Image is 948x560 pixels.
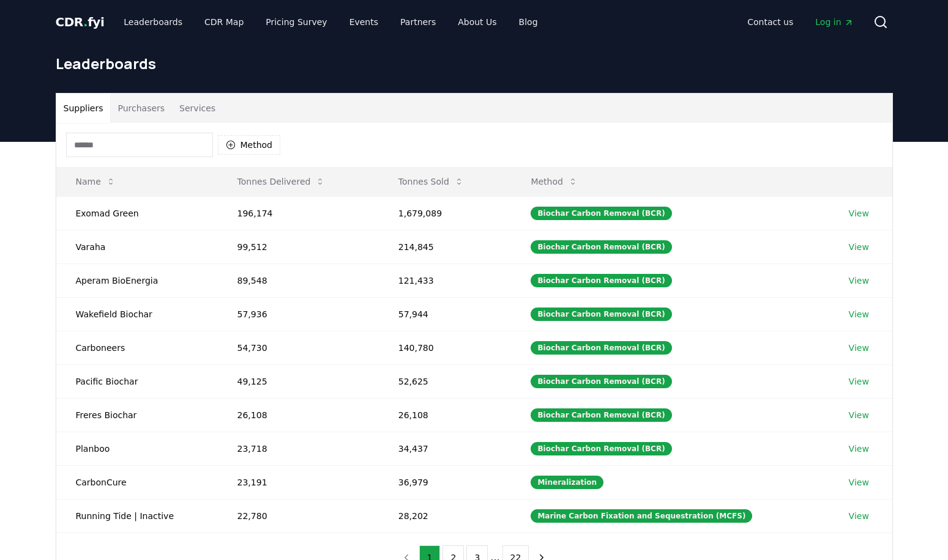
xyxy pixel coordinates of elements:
nav: Main [737,11,863,33]
td: 1,679,089 [379,196,512,230]
button: Tonnes Delivered [228,169,335,194]
a: Contact us [737,11,803,33]
a: Events [340,11,388,33]
span: . [83,15,88,29]
td: Varaha [56,230,218,263]
div: Mineralization [531,476,603,489]
div: Marine Carbon Fixation and Sequestration (MCFS) [531,509,752,523]
span: CDR fyi [56,15,105,29]
td: Carboneers [56,331,218,364]
nav: Main [114,11,547,33]
td: Wakefield Biochar [56,297,218,331]
td: 214,845 [379,230,512,263]
td: Pacific Biochar [56,364,218,398]
a: View [849,409,869,421]
a: View [849,443,869,455]
div: Biochar Carbon Removal (BCR) [531,408,671,422]
button: Method [218,135,281,155]
a: View [849,241,869,253]
h1: Leaderboards [56,54,893,73]
a: Blog [509,11,548,33]
a: View [849,476,869,488]
td: Freres Biochar [56,398,218,432]
a: View [849,274,869,287]
span: Log in [815,16,853,28]
td: Exomad Green [56,196,218,230]
a: Leaderboards [114,11,192,33]
td: 52,625 [379,364,512,398]
td: 99,512 [218,230,379,263]
a: View [849,375,869,388]
a: CDR Map [195,11,253,33]
a: View [849,342,869,354]
button: Tonnes Sold [389,169,474,194]
button: Name [66,169,125,194]
td: 26,108 [218,398,379,432]
button: Purchasers [110,94,172,123]
td: 57,936 [218,297,379,331]
div: Biochar Carbon Removal (BCR) [531,375,671,388]
button: Services [172,94,223,123]
button: Method [521,169,588,194]
td: 196,174 [218,196,379,230]
button: Suppliers [56,94,111,123]
td: 23,718 [218,432,379,465]
td: Running Tide | Inactive [56,499,218,532]
a: View [849,207,869,219]
a: Partners [390,11,446,33]
td: 22,780 [218,499,379,532]
td: CarbonCure [56,465,218,499]
td: 121,433 [379,263,512,297]
a: About Us [448,11,506,33]
div: Biochar Carbon Removal (BCR) [531,308,671,321]
a: CDR.fyi [56,13,105,31]
td: 54,730 [218,331,379,364]
td: 89,548 [218,263,379,297]
td: 140,780 [379,331,512,364]
td: 49,125 [218,364,379,398]
div: Biochar Carbon Removal (BCR) [531,442,671,455]
a: View [849,510,869,522]
div: Biochar Carbon Removal (BCR) [531,240,671,254]
a: Log in [805,11,863,33]
a: View [849,308,869,320]
td: 36,979 [379,465,512,499]
td: 57,944 [379,297,512,331]
div: Biochar Carbon Removal (BCR) [531,341,671,355]
td: 34,437 [379,432,512,465]
div: Biochar Carbon Removal (BCR) [531,274,671,287]
td: 28,202 [379,499,512,532]
a: Pricing Survey [256,11,337,33]
td: Aperam BioEnergia [56,263,218,297]
td: 26,108 [379,398,512,432]
td: Planboo [56,432,218,465]
td: 23,191 [218,465,379,499]
div: Biochar Carbon Removal (BCR) [531,207,671,220]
